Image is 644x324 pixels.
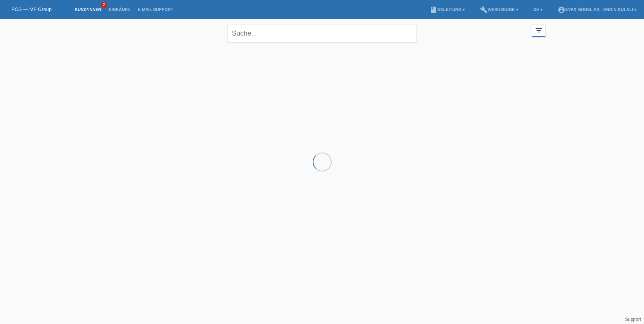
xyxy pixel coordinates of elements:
a: Support [625,317,641,322]
i: build [480,6,488,14]
a: buildWerkzeuge ▾ [476,7,522,12]
span: 2 [101,2,107,8]
a: DE ▾ [530,7,546,12]
a: E-Mail Support [134,7,177,12]
i: book [430,6,437,14]
a: POS — MF Group [11,6,51,12]
a: Kund*innen [71,7,105,12]
i: filter_list [535,26,543,34]
a: bookAnleitung ▾ [426,7,469,12]
a: Einkäufe [105,7,134,12]
input: Suche... [228,25,417,42]
a: account_circleEVAX Möbel AG - Engin Kulali ▾ [554,7,640,12]
i: account_circle [558,6,565,14]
